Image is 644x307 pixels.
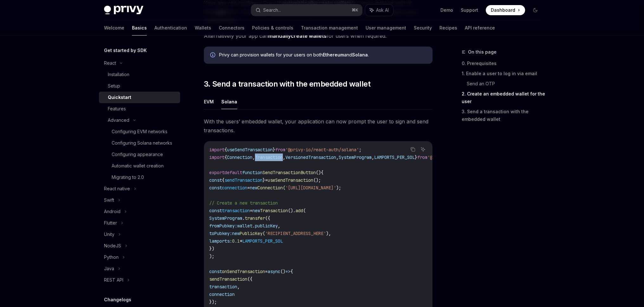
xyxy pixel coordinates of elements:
[209,284,237,290] span: transaction
[240,231,263,236] span: PublicKey
[326,231,331,236] span: ),
[99,172,180,183] a: Migrating to 2.0
[265,231,326,236] span: 'RECIPIENT_ADDRESS_HERE'
[209,154,224,160] span: import
[242,215,245,221] span: .
[321,170,323,175] span: {
[252,154,255,160] span: ,
[462,107,545,124] a: 3. Send a transaction with the embedded wallet
[237,284,240,290] span: ,
[104,219,117,227] div: Flutter
[313,177,321,183] span: ();
[336,185,341,191] span: );
[222,185,247,191] span: connection
[209,253,214,259] span: );
[273,147,275,153] span: }
[227,147,273,153] span: useSendTransaction
[99,103,180,114] a: Features
[104,253,119,261] div: Python
[268,33,291,39] strong: manually
[265,215,270,221] span: ({
[376,7,389,13] span: Ask AI
[250,208,252,213] span: =
[303,208,306,213] span: (
[104,208,120,215] div: Android
[209,208,222,213] span: const
[491,7,515,13] span: Dashboard
[372,154,374,160] span: ,
[359,147,361,153] span: ;
[104,231,114,238] div: Unity
[268,269,280,274] span: async
[252,20,293,36] a: Policies & controls
[263,170,316,175] span: SendTransactionButton
[108,94,131,101] div: Quickstart
[222,177,224,183] span: {
[104,242,121,250] div: NodeJS
[265,269,268,274] span: =
[209,269,222,274] span: const
[209,291,235,297] span: connection
[99,80,180,92] a: Setup
[285,269,290,274] span: =>
[366,20,406,36] a: User management
[224,154,227,160] span: {
[210,52,217,59] svg: Info
[224,170,242,175] span: default
[209,185,222,191] span: const
[440,7,453,13] a: Demo
[209,215,242,221] span: SystemProgram
[251,4,362,16] button: Search...⌘K
[242,238,283,244] span: LAMPORTS_PER_SOL
[99,69,180,80] a: Installation
[414,20,432,36] a: Security
[108,116,129,124] div: Advanced
[280,269,285,274] span: ()
[209,246,214,251] span: })
[209,177,222,183] span: const
[99,160,180,172] a: Automatic wallet creation
[285,154,336,160] span: VersionedTransaction
[365,4,393,16] button: Ask AI
[104,20,124,36] a: Welcome
[296,208,303,213] span: add
[250,185,257,191] span: new
[219,20,244,36] a: Connectors
[290,269,293,274] span: {
[227,154,252,160] span: Connection
[283,154,285,160] span: ,
[224,147,227,153] span: {
[288,208,296,213] span: ().
[462,58,545,69] a: 0. Prerequisites
[232,231,240,236] span: new
[104,296,131,304] h5: Changelogs
[283,185,285,191] span: (
[268,33,327,39] a: manuallycreate wallets
[255,223,278,229] span: publicKey
[112,151,163,158] div: Configuring appearance
[209,223,237,229] span: fromPubkey:
[462,89,545,107] a: 2. Create an embedded wallet for the user
[99,92,180,103] a: Quickstart
[247,276,252,282] span: ({
[219,52,426,59] div: Privy can provision wallets for your users on both and .
[112,162,164,170] div: Automatic wallet creation
[112,139,172,147] div: Configuring Solana networks
[104,59,116,67] div: React
[112,173,144,181] div: Migrating to 2.0
[316,170,321,175] span: ()
[486,5,525,15] a: Dashboard
[427,154,471,160] span: '@solana/web3.js'
[265,177,268,183] span: =
[530,5,540,15] button: Toggle dark mode
[339,154,372,160] span: SystemProgram
[209,276,247,282] span: sendTransaction
[419,145,427,153] button: Ask AI
[260,208,288,213] span: Transaction
[252,223,255,229] span: .
[224,177,263,183] span: sendTransaction
[462,69,545,79] a: 1. Enable a user to log in via email
[352,8,358,13] span: ⌘ K
[285,147,359,153] span: '@privy-io/react-auth/solana'
[461,7,478,13] a: Support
